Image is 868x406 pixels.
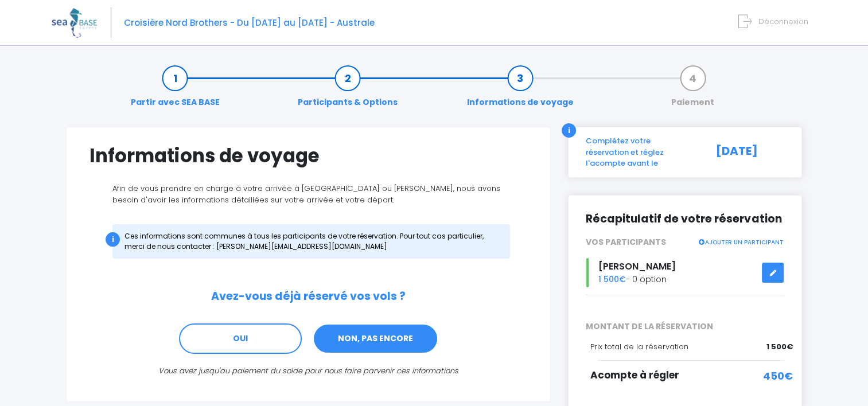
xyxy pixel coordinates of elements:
span: MONTANT DE LA RÉSERVATION [577,321,793,333]
span: Prix total de la réservation [590,341,688,352]
div: Complétez votre réservation et réglez l'acompte avant le [577,135,703,169]
div: i [562,123,576,138]
span: Déconnexion [758,16,808,27]
div: - 0 option [577,258,793,287]
span: Acompte à régler [590,368,679,382]
a: Paiement [665,72,720,108]
a: Participants & Options [292,72,403,108]
h2: Avez-vous déjà réservé vos vols ? [89,290,527,303]
div: VOS PARTICIPANTS [577,236,793,248]
h1: Informations de voyage [89,145,527,167]
i: Vous avez jusqu'au paiement du solde pour nous faire parvenir ces informations [158,365,458,376]
span: [PERSON_NAME] [598,260,676,273]
span: 450€ [763,368,793,384]
a: Informations de voyage [461,72,579,108]
a: NON, PAS ENCORE [313,323,438,354]
div: Ces informations sont communes à tous les participants de votre réservation. Pour tout cas partic... [112,224,510,259]
span: Croisière Nord Brothers - Du [DATE] au [DATE] - Australe [124,17,375,29]
a: Partir avec SEA BASE [125,72,225,108]
div: [DATE] [703,135,793,169]
span: 1 500€ [598,274,626,285]
span: 1 500€ [766,341,793,353]
a: OUI [179,323,302,354]
div: i [106,232,120,247]
a: AJOUTER UN PARTICIPANT [698,236,784,247]
h2: Récapitulatif de votre réservation [586,213,784,226]
p: Afin de vous prendre en charge à votre arrivée à [GEOGRAPHIC_DATA] ou [PERSON_NAME], nous avons b... [89,183,527,205]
